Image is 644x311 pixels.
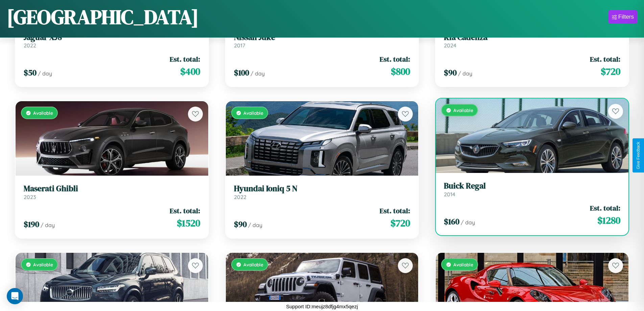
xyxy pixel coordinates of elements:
[444,42,456,49] span: 2024
[444,191,455,198] span: 2014
[590,203,620,213] span: Est. total:
[24,67,37,78] span: $ 50
[24,184,200,194] h3: Maserati Ghibli
[41,222,55,228] span: / day
[444,181,620,198] a: Buick Regal2014
[458,70,472,77] span: / day
[24,32,200,49] a: Jaguar XJ82022
[234,184,410,194] h3: Hyundai Ioniq 5 N
[33,262,53,267] span: Available
[601,65,620,78] span: $ 720
[390,216,410,230] span: $ 720
[234,184,410,200] a: Hyundai Ioniq 5 N2022
[380,54,410,64] span: Est. total:
[391,65,410,78] span: $ 800
[24,184,200,200] a: Maserati Ghibli2023
[38,70,52,77] span: / day
[453,262,473,267] span: Available
[618,14,634,20] div: Filters
[180,65,200,78] span: $ 400
[24,42,36,49] span: 2022
[453,107,473,113] span: Available
[234,219,247,230] span: $ 90
[590,54,620,64] span: Est. total:
[248,222,262,228] span: / day
[24,219,39,230] span: $ 190
[7,3,199,31] h1: [GEOGRAPHIC_DATA]
[461,219,475,226] span: / day
[597,214,620,227] span: $ 1280
[234,32,410,49] a: Nissan Juke2017
[234,42,245,49] span: 2017
[234,67,249,78] span: $ 100
[636,142,641,169] div: Give Feedback
[170,54,200,64] span: Est. total:
[243,110,263,116] span: Available
[444,181,620,191] h3: Buick Regal
[234,194,246,200] span: 2022
[7,288,23,304] div: Open Intercom Messenger
[24,194,36,200] span: 2023
[286,302,358,311] p: Support ID: meujz8dfjg4mx5qezj
[170,206,200,216] span: Est. total:
[609,10,637,24] button: Filters
[444,216,459,227] span: $ 160
[243,262,263,267] span: Available
[33,110,53,116] span: Available
[444,67,457,78] span: $ 90
[444,32,620,49] a: Kia Cadenza2024
[251,70,265,77] span: / day
[380,206,410,216] span: Est. total:
[177,216,200,230] span: $ 1520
